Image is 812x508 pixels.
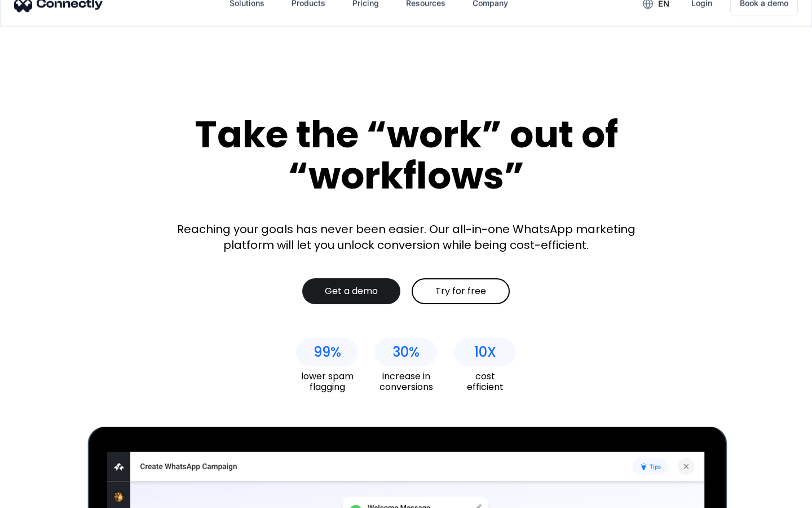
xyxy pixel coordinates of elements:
div: Take the “work” out of “workflows” [152,114,660,196]
a: Get a demo [302,278,400,304]
div: increase in conversions [375,371,437,392]
div: lower spam flagging [296,371,358,392]
aside: Language selected: English [11,488,68,504]
div: 10X [474,344,496,360]
div: Reaching your goals has never been easier. Our all-in-one WhatsApp marketing platform will let yo... [169,221,643,253]
div: 30% [392,344,420,360]
ul: Language list [23,488,68,504]
a: Try for free [412,278,510,304]
div: Try for free [435,286,486,297]
div: 99% [314,344,341,360]
div: cost efficient [454,371,516,392]
div: Get a demo [325,286,378,297]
